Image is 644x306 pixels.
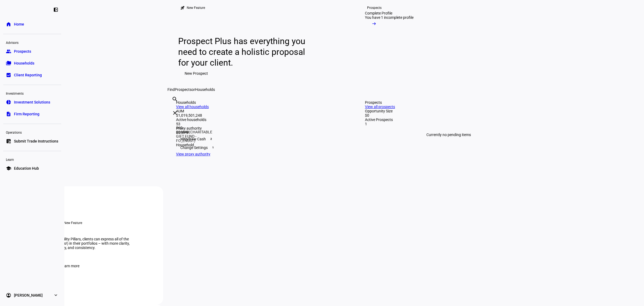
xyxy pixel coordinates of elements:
span: Households [14,61,34,66]
a: View all prospects [365,105,395,109]
eth-mat-symbol: list_alt_add [6,138,11,144]
div: You have 1 incomplete profile [365,15,414,20]
div: Active Prospects [365,118,532,122]
eth-mat-symbol: folder_copy [6,61,11,66]
a: folder_copyHouseholds [3,58,61,69]
eth-mat-symbol: group [6,49,11,54]
mat-icon: rocket_launch [180,6,185,10]
eth-mat-symbol: home [6,22,11,27]
span: 1 [211,145,215,150]
input: Enter name of prospect or household [172,103,173,110]
mat-icon: arrow_right_alt [371,21,377,26]
eth-mat-symbol: pie_chart [6,99,11,105]
div: 660-00 (CHARITABLE GIFT FUND - FO_ENUST) [176,126,212,143]
a: groupProspects [3,46,61,57]
div: 53 [176,122,343,126]
span: Learn more [60,261,79,271]
eth-mat-symbol: account_circle [6,293,11,298]
span: Education Hub [14,166,39,171]
div: New Feature [187,6,205,10]
div: With Ethic’s refreshed Sustainability Pillars, clients can express all of the same values (and a ... [3,237,137,250]
div: Prospects [365,100,532,105]
a: View all households [176,105,209,109]
eth-mat-symbol: bid_landscape [6,72,11,78]
div: $1,019,501,248 [176,113,343,118]
div: Investments [3,89,61,97]
div: Household [176,143,212,147]
span: Home [14,22,24,27]
eth-mat-symbol: expand_more [53,293,58,298]
div: Change Settings [176,143,343,152]
div: Proxy authority [176,126,343,130]
span: Prospects [14,49,31,54]
eth-mat-symbol: description [6,111,11,117]
a: descriptionFirm Reporting [3,109,61,119]
div: Complete Profile [365,11,392,15]
mat-icon: search [172,96,178,102]
span: Submit Trade Instructions [14,138,58,144]
span: Prospects [175,87,192,92]
div: Find or [167,87,541,92]
span: Client Reporting [14,72,42,78]
span: New Prospect [185,68,208,79]
a: homeHome [3,19,61,30]
div: Advisors [3,38,61,46]
div: Prospect Plus has everything you need to create a holistic proposal for your client. [178,36,310,68]
div: 86.41% [176,130,343,135]
eth-mat-symbol: left_panel_close [53,7,58,12]
strong: 6849 [180,130,189,134]
a: bid_landscapeClient Reporting [3,70,61,80]
div: 1 [365,122,532,126]
div: Prospects [367,6,382,10]
span: Firm Reporting [14,111,39,117]
eth-mat-symbol: school [6,166,11,171]
span: [PERSON_NAME] [14,293,43,298]
div: Households [176,100,343,105]
a: pie_chartInvestment Solutions [3,97,61,108]
button: New Prospect [178,68,214,79]
div: AUM [176,109,343,113]
div: Currently no pending items [365,126,532,143]
button: Learn more [54,261,86,271]
div: Withdraw Cash [176,135,343,143]
span: Investment Solutions [14,99,50,105]
div: Learn [3,155,61,163]
div: Operations [3,128,61,136]
div: Opportunity Size [365,109,532,113]
div: Active households [176,118,343,122]
div: New Feature [64,221,82,225]
div: $0 [365,113,532,118]
span: Households [195,87,215,92]
a: View proxy authority [176,152,210,156]
mat-icon: clear [172,110,178,116]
